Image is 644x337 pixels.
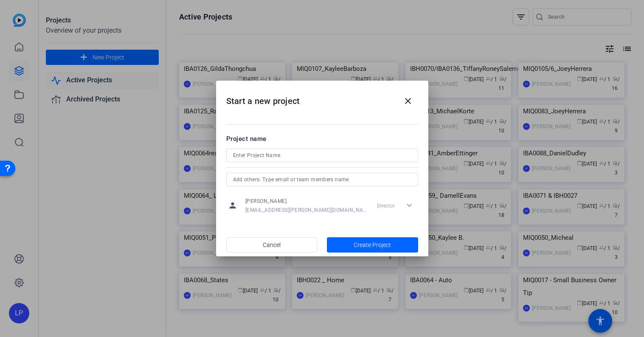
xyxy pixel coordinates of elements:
[354,241,391,250] span: Create Project
[216,81,428,115] h2: Start a new project
[226,199,239,212] mat-icon: person
[245,207,367,213] span: [EMAIL_ADDRESS][PERSON_NAME][DOMAIN_NAME]
[263,237,281,253] span: Cancel
[233,174,411,185] input: Add others: Type email or team members name
[226,134,418,143] div: Project name
[403,96,413,106] mat-icon: close
[245,198,367,205] span: [PERSON_NAME]
[226,237,318,253] button: Cancel
[233,150,411,160] input: Enter Project Name
[327,237,418,253] button: Create Project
